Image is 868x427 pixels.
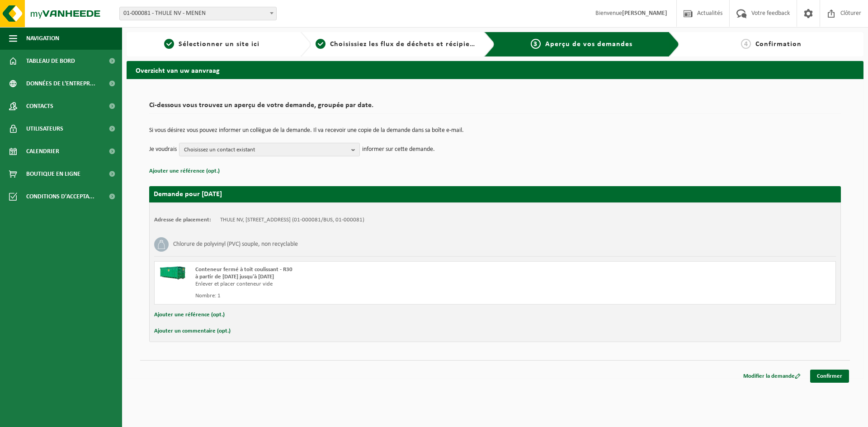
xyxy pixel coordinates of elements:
span: 01-000081 - THULE NV - MENEN [120,7,276,20]
a: Modifier la demande [736,370,807,383]
span: Contacts [26,95,53,117]
span: 4 [741,39,751,49]
p: informer sur cette demande. [362,143,435,156]
span: Données de l'entrepr... [26,72,95,95]
img: HK-XR-30-GN-00.png [159,266,186,280]
a: 1Sélectionner un site ici [131,39,293,50]
span: Calendrier [26,140,59,163]
span: Conditions d'accepta... [26,185,94,208]
span: Boutique en ligne [26,163,80,185]
span: 1 [164,39,174,49]
button: Ajouter une référence (opt.) [149,165,220,177]
h2: Ci-dessous vous trouvez un aperçu de votre demande, groupée par date. [149,102,841,114]
div: Nombre: 1 [195,292,531,300]
span: Utilisateurs [26,117,63,140]
p: Si vous désirez vous pouvez informer un collègue de la demande. Il va recevoir une copie de la de... [149,127,841,134]
h2: Overzicht van uw aanvraag [127,61,863,79]
span: Conteneur fermé à toit coulissant - R30 [195,267,292,272]
span: 3 [531,39,541,49]
button: Choisissez un contact existant [179,143,360,156]
span: Tableau de bord [26,50,75,72]
span: 01-000081 - THULE NV - MENEN [119,7,277,20]
strong: Adresse de placement: [154,217,211,223]
a: Confirmer [810,370,849,383]
span: Sélectionner un site ici [179,41,259,48]
button: Ajouter un commentaire (opt.) [154,325,231,337]
strong: [PERSON_NAME] [622,10,667,17]
span: Choisissiez les flux de déchets et récipients [330,41,481,48]
td: THULE NV, [STREET_ADDRESS] (01-000081/BUS, 01-000081) [220,216,364,224]
h3: Chlorure de polyvinyl (PVC) souple, non recyclable [173,237,298,252]
p: Je voudrais [149,143,177,156]
span: Choisissez un contact existant [184,143,348,157]
strong: Demande pour [DATE] [154,191,222,198]
button: Ajouter une référence (opt.) [154,309,225,321]
a: 2Choisissiez les flux de déchets et récipients [316,39,477,50]
span: Confirmation [755,41,802,48]
span: 2 [316,39,325,49]
strong: à partir de [DATE] jusqu'à [DATE] [195,274,274,280]
span: Navigation [26,27,59,50]
div: Enlever et placer conteneur vide [195,281,531,288]
span: Aperçu de vos demandes [545,41,632,48]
